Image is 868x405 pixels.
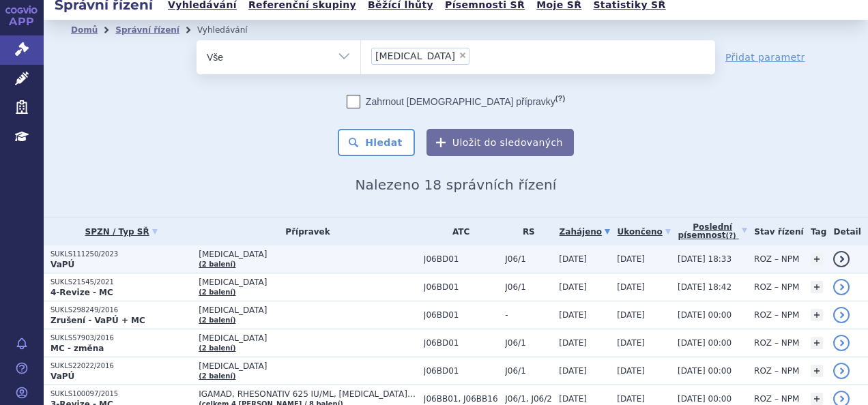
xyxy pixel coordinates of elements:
a: (2 balení) [199,260,235,268]
span: [MEDICAL_DATA] [199,250,417,259]
a: Poslednípísemnost(?) [678,217,747,245]
a: Domů [71,25,98,35]
span: [DATE] 00:00 [678,338,732,348]
span: J06/1, J06/2 [505,394,552,404]
span: J06/1 [505,254,552,264]
li: Vyhledávání [197,20,265,40]
a: (2 balení) [199,288,235,296]
span: [MEDICAL_DATA] [199,305,417,315]
input: [MEDICAL_DATA] [474,47,481,64]
span: IGAMAD, RHESONATIV 625 IU/ML, [MEDICAL_DATA]… [199,389,417,399]
span: J06BD01 [424,366,498,376]
span: [DATE] [617,394,645,404]
span: [DATE] [559,282,587,292]
span: [DATE] [617,338,645,348]
span: ROZ – NPM [754,394,799,404]
a: detail [833,279,850,295]
span: [MEDICAL_DATA] [199,333,417,343]
span: × [459,51,467,59]
a: + [811,393,823,405]
span: ROZ – NPM [754,254,799,264]
p: SUKLS57903/2016 [50,333,192,343]
a: detail [833,363,850,379]
span: ROZ – NPM [754,338,799,348]
span: J06BD01 [424,282,498,292]
a: (2 balení) [199,372,235,380]
span: J06BD01 [424,310,498,320]
th: RS [498,217,552,245]
span: J06BD01 [424,338,498,348]
strong: VaPÚ [50,260,74,269]
a: SPZN / Typ SŘ [50,222,192,241]
span: [DATE] 18:33 [678,254,732,264]
span: ROZ – NPM [754,310,799,320]
span: [MEDICAL_DATA] [199,277,417,287]
span: [DATE] [559,366,587,376]
p: SUKLS111250/2023 [50,250,192,259]
button: Hledat [338,129,415,156]
a: detail [833,307,850,323]
label: Zahrnout [DEMOGRAPHIC_DATA] přípravky [347,95,565,108]
span: J06BB01, J06BB16 [424,394,498,404]
p: SUKLS100097/2015 [50,389,192,399]
abbr: (?) [555,94,565,103]
span: [MEDICAL_DATA] [199,361,417,371]
span: ROZ – NPM [754,366,799,376]
span: [DATE] [559,310,587,320]
span: [DATE] [559,394,587,404]
th: Detail [826,217,868,245]
a: detail [833,335,850,351]
p: SUKLS22022/2016 [50,361,192,371]
span: [DATE] [617,310,645,320]
span: [MEDICAL_DATA] [375,51,455,61]
th: ATC [417,217,498,245]
span: J06/1 [505,366,552,376]
a: Správní řízení [115,25,179,35]
a: Přidat parametr [725,50,805,64]
strong: Zrušení - VaPÚ + MC [50,316,145,325]
span: [DATE] 18:42 [678,282,732,292]
span: [DATE] [559,254,587,264]
a: Zahájeno [559,222,610,241]
span: [DATE] [617,282,645,292]
span: [DATE] [559,338,587,348]
th: Stav řízení [747,217,804,245]
strong: MC - změna [50,344,104,353]
span: - [505,310,552,320]
span: J06/1 [505,282,552,292]
span: [DATE] 00:00 [678,366,732,376]
strong: VaPÚ [50,372,74,381]
th: Tag [804,217,827,245]
a: + [811,337,823,349]
a: + [811,365,823,377]
span: J06BD01 [424,254,498,264]
span: [DATE] [617,254,645,264]
p: SUKLS298249/2016 [50,305,192,315]
span: Nalezeno 18 správních řízení [355,177,556,193]
p: SUKLS21545/2021 [50,277,192,287]
a: + [811,253,823,265]
strong: 4-Revize - MC [50,288,113,297]
span: ROZ – NPM [754,282,799,292]
a: Ukončeno [617,222,671,241]
button: Uložit do sledovaných [426,129,574,156]
a: detail [833,251,850,267]
a: + [811,309,823,321]
span: [DATE] 00:00 [678,310,732,320]
abbr: (?) [726,232,736,240]
span: [DATE] 00:00 [678,394,732,404]
a: + [811,281,823,293]
span: J06/1 [505,338,552,348]
span: [DATE] [617,366,645,376]
a: (2 balení) [199,344,235,352]
a: (2 balení) [199,316,235,324]
th: Přípravek [192,217,417,245]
